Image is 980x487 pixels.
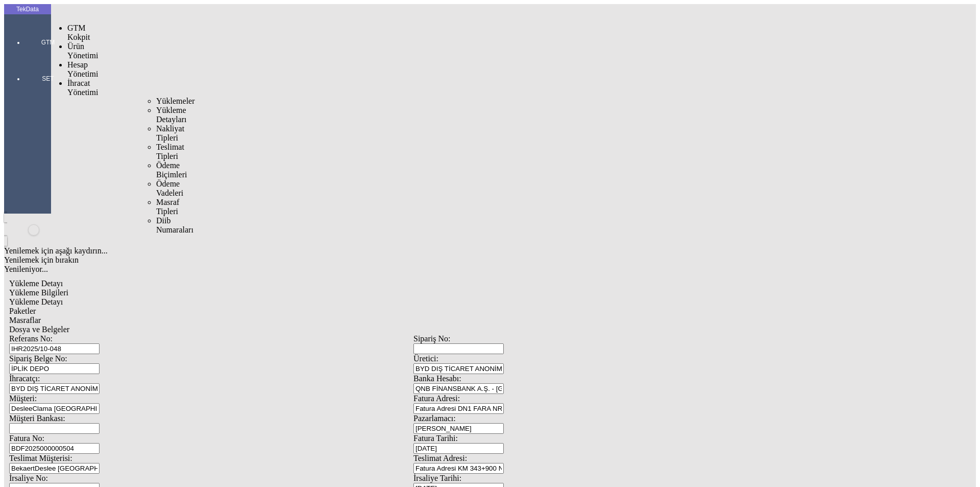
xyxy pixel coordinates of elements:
span: İrsaliye Tarihi: [413,474,461,482]
span: Sipariş No: [413,334,450,343]
span: Sipariş Belge No: [9,354,67,363]
span: Nakliyat Tipleri [156,124,184,142]
span: Yükleme Detayı [9,279,63,288]
span: Pazarlamacı: [413,414,456,423]
span: Teslimat Adresi: [413,454,467,462]
span: Ürün Yönetimi [67,42,98,60]
span: Banka Hesabı: [413,374,461,383]
div: TekData [4,5,51,13]
div: Yenilemek için aşağı kaydırın... [4,246,823,256]
span: Müşteri Bankası: [9,414,65,423]
span: Masraf Tipleri [156,198,179,216]
span: Yükleme Bilgileri [9,288,68,297]
span: Referans No: [9,334,53,343]
span: Hesap Yönetimi [67,60,98,78]
span: GTM Kokpit [67,24,90,41]
span: Teslimat Tipleri [156,143,184,160]
span: Dosya ve Belgeler [9,325,69,334]
span: Fatura Tarihi: [413,434,458,443]
span: Paketler [9,307,36,315]
span: İhracat Yönetimi [67,79,98,97]
span: Yükleme Detayları [156,106,187,124]
span: Yüklemeler [156,97,195,105]
span: Diib Numaraları [156,216,193,234]
div: Yenileniyor... [4,265,823,274]
div: Yenilemek için bırakın [4,256,823,265]
span: İhracatçı: [9,374,40,383]
span: Müşteri: [9,394,37,403]
span: Teslimat Müşterisi: [9,454,72,462]
span: Fatura Adresi: [413,394,460,403]
span: SET [33,75,63,83]
span: Fatura No: [9,434,44,443]
span: Yükleme Detayı [9,297,63,306]
span: Üretici: [413,354,438,363]
span: Ödeme Vadeleri [156,179,183,197]
span: Masraflar [9,316,41,324]
span: Ödeme Biçimleri [156,161,187,179]
span: İrsaliye No: [9,474,48,482]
